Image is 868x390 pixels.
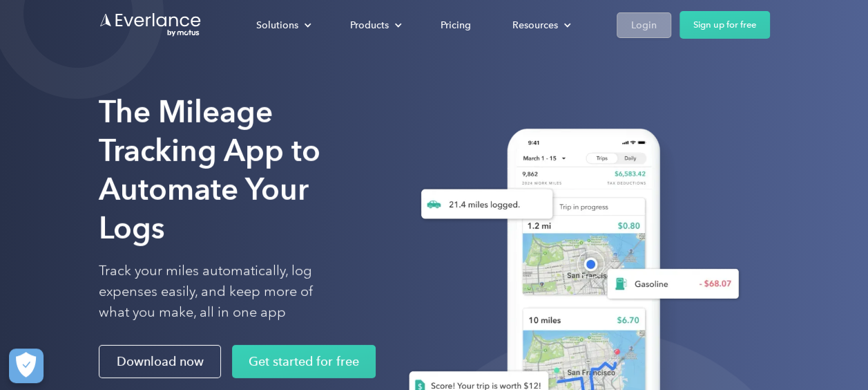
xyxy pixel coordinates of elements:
[350,17,389,34] div: Products
[99,261,345,323] p: Track your miles automatically, log expenses easily, and keep more of what you make, all in one app
[232,345,376,378] a: Get started for free
[99,93,320,246] strong: The Mileage Tracking App to Automate Your Logs
[336,13,413,37] div: Products
[99,12,202,38] a: Go to homepage
[99,345,221,378] a: Download now
[499,13,582,37] div: Resources
[512,17,558,34] div: Resources
[631,17,657,34] div: Login
[242,13,322,37] div: Solutions
[679,11,770,39] a: Sign up for free
[617,12,671,38] a: Login
[441,17,471,34] div: Pricing
[256,17,298,34] div: Solutions
[427,13,485,37] a: Pricing
[9,349,44,383] button: Cookies Settings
